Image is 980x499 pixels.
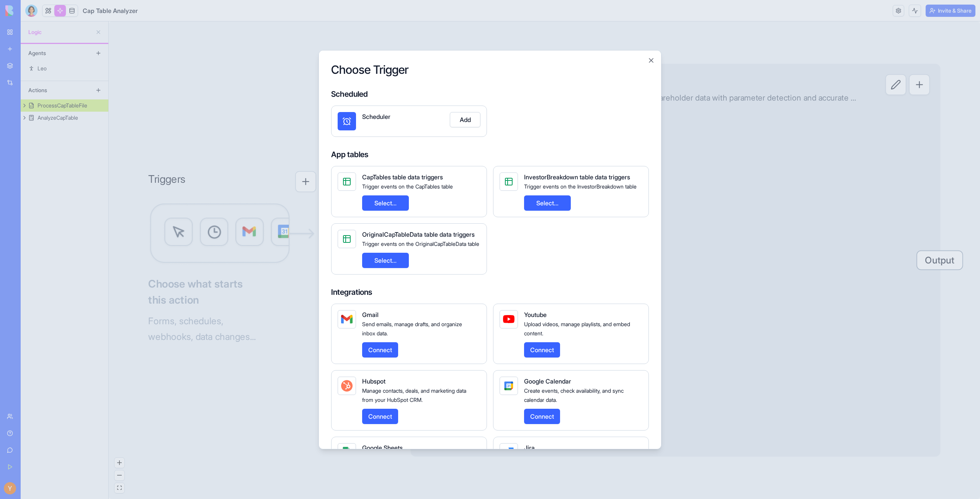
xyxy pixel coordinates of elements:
[362,195,409,211] button: Select...
[331,89,649,99] h4: Scheduled
[362,231,475,238] span: OriginalCapTableData table data triggers
[362,253,409,268] button: Select...
[362,444,403,452] span: Google Sheets
[450,112,480,127] button: Add
[362,342,398,358] button: Connect
[524,377,571,385] span: Google Calendar
[362,387,466,403] span: Manage contacts, deals, and marketing data from your HubSpot CRM.
[362,113,390,120] span: Scheduler
[524,195,571,211] button: Select...
[362,409,398,424] button: Connect
[362,173,443,181] span: CapTables table data triggers
[524,444,535,452] span: Jira
[331,149,649,160] h4: App tables
[362,321,462,336] span: Send emails, manage drafts, and organize inbox data.
[362,183,453,190] span: Trigger events on the CapTables table
[524,183,637,190] span: Trigger events on the InvestorBreakdown table
[524,342,560,358] button: Connect
[524,173,630,181] span: InvestorBreakdown table data triggers
[331,287,649,297] h4: Integrations
[331,63,649,76] h2: Choose Trigger
[524,311,547,319] span: Youtube
[362,311,379,319] span: Gmail
[524,387,624,403] span: Create events, check availability, and sync calendar data.
[362,377,385,385] span: Hubspot
[362,241,479,247] span: Trigger events on the OriginalCapTableData table
[524,321,630,336] span: Upload videos, manage playlists, and embed content.
[524,409,560,424] button: Connect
